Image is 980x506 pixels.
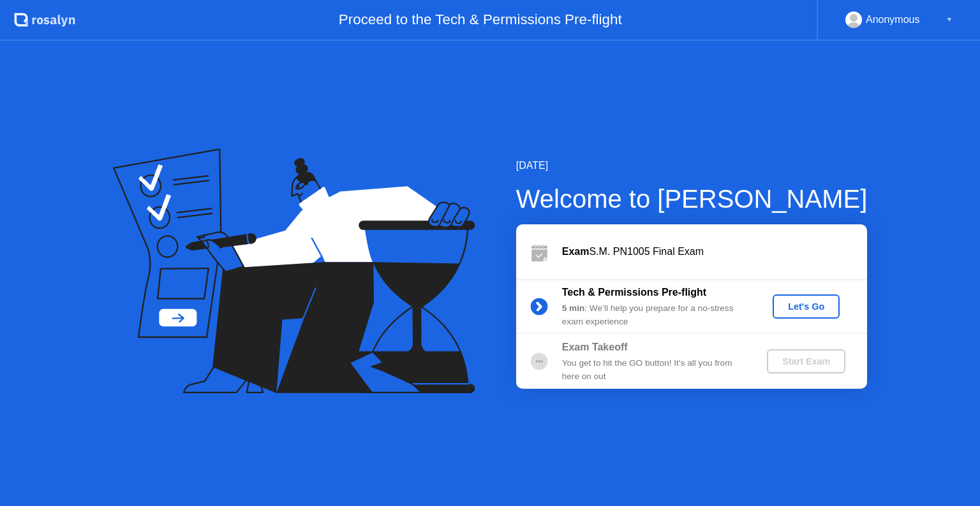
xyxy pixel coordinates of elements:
div: Let's Go [778,301,835,312]
button: Start Exam [767,349,845,373]
b: Exam Takeoff [562,342,628,352]
b: 5 min [562,303,585,313]
div: Welcome to [PERSON_NAME] [516,180,868,218]
div: [DATE] [516,158,868,173]
div: S.M. PN1005 Final Exam [562,244,867,259]
div: ▼ [946,11,953,28]
div: Start Exam [772,356,840,366]
div: Anonymous [866,11,920,28]
b: Tech & Permissions Pre-flight [562,287,706,298]
b: Exam [562,246,590,257]
div: You get to hit the GO button! It’s all you from here on out [562,357,746,383]
button: Let's Go [773,294,840,319]
div: : We’ll help you prepare for a no-stress exam experience [562,302,746,328]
